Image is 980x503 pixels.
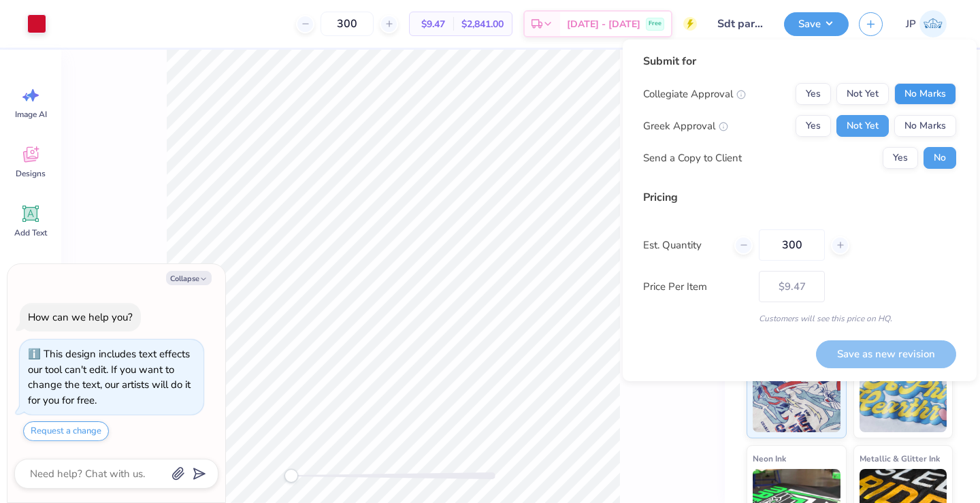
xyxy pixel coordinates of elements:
span: JP [906,16,916,32]
span: Designs [16,168,46,179]
div: Collegiate Approval [643,86,746,102]
div: How can we help you? [28,310,133,324]
input: – – [759,229,825,261]
label: Est. Quantity [643,238,724,253]
input: – – [321,12,374,36]
span: $2,841.00 [461,17,504,31]
span: Image AI [15,109,47,120]
img: Standard [753,364,840,432]
img: Puff Ink [860,364,947,432]
div: Submit for [643,53,956,69]
span: Free [649,19,661,29]
button: Yes [796,83,831,105]
span: Add Text [14,227,47,238]
input: Untitled Design [707,10,774,37]
div: Send a Copy to Client [643,150,742,166]
button: Not Yet [836,83,889,105]
span: [DATE] - [DATE] [567,17,640,31]
div: Pricing [643,189,956,206]
span: Neon Ink [753,451,786,466]
button: No Marks [894,83,956,105]
div: This design includes text effects our tool can't edit. If you want to change the text, our artist... [28,347,191,407]
button: Save [784,12,849,36]
label: Price Per Item [643,279,749,295]
span: Metallic & Glitter Ink [860,451,940,466]
button: Yes [883,147,918,169]
div: Accessibility label [284,469,298,483]
button: Request a change [23,421,109,441]
button: Yes [796,115,831,137]
button: No Marks [894,115,956,137]
button: Collapse [166,271,212,285]
button: No [924,147,956,169]
img: Jade Paneduro [919,10,947,37]
span: $9.47 [418,17,445,31]
div: Greek Approval [643,118,728,134]
a: JP [900,10,953,37]
button: Not Yet [836,115,889,137]
div: Customers will see this price on HQ. [643,312,956,325]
